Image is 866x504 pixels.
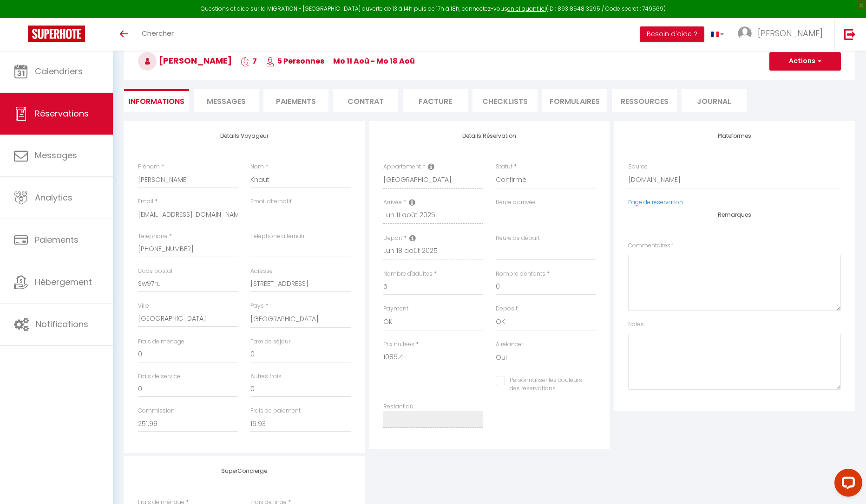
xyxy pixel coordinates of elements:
[138,162,160,171] label: Prénom
[138,267,172,276] label: Code postal
[38,54,45,61] img: tab_domain_overview_orange.svg
[28,26,85,42] img: Super Booking
[383,234,402,243] label: Départ
[612,89,677,112] li: Ressources
[142,28,174,38] span: Chercher
[383,270,433,278] label: Nombre d'adultes
[472,89,538,112] li: CHECKLISTS
[138,372,180,381] label: Frais de service
[35,234,79,246] span: Paiements
[383,162,421,171] label: Appartement
[628,212,841,218] h4: Remarques
[640,26,704,42] button: Besoin d'aide ?
[138,468,351,474] h4: SuperConcierge
[403,89,468,112] li: Facture
[116,55,142,61] div: Mots-clés
[628,198,683,206] a: Page de réservation
[383,402,413,411] label: Restant dû
[138,337,184,346] label: Frais de ménage
[241,56,257,66] span: 7
[496,162,512,171] label: Statut
[333,56,415,66] span: Mo 11 Aoû - Mo 18 Aoû
[628,241,673,250] label: Commentaires
[250,407,301,415] label: Frais de paiement
[628,162,648,171] label: Source
[138,55,232,66] span: [PERSON_NAME]
[496,340,523,349] label: A relancer
[769,52,841,71] button: Actions
[250,267,273,276] label: Adresse
[138,407,175,415] label: Commission
[250,337,290,346] label: Taxe de séjour
[35,149,77,161] span: Messages
[844,28,856,40] img: logout
[250,372,282,381] label: Autres frais
[105,54,113,61] img: tab_keywords_by_traffic_grey.svg
[35,276,92,288] span: Hébergement
[124,89,189,112] li: Informations
[496,234,540,243] label: Heure de départ
[35,192,72,203] span: Analytics
[738,26,752,40] img: ...
[507,5,546,13] a: en cliquant ici
[383,340,414,349] label: Prix nuitées
[207,96,246,107] span: Messages
[827,465,866,504] iframe: LiveChat chat widget
[496,198,536,207] label: Heure d'arrivée
[383,304,408,313] label: Payment
[138,232,168,241] label: Téléphone
[138,302,149,310] label: Ville
[542,89,607,112] li: FORMULAIRES
[731,18,834,51] a: ... [PERSON_NAME]
[26,15,46,22] div: v 4.0.24
[758,27,823,39] span: [PERSON_NAME]
[333,89,398,112] li: Contrat
[138,133,351,139] h4: Détails Voyageur
[250,197,292,206] label: Email alternatif
[48,55,72,61] div: Domaine
[266,56,324,66] span: 5 Personnes
[383,198,402,207] label: Arrivée
[628,133,841,139] h4: Plateformes
[628,320,644,329] label: Notes
[682,89,747,112] li: Journal
[250,232,306,241] label: Téléphone alternatif
[35,108,89,119] span: Réservations
[250,162,264,171] label: Nom
[496,270,545,278] label: Nombre d'enfants
[36,318,88,330] span: Notifications
[250,302,264,310] label: Pays
[135,18,181,51] a: Chercher
[138,197,153,206] label: Email
[35,65,83,77] span: Calendriers
[263,89,328,112] li: Paiements
[383,133,596,139] h4: Détails Réservation
[496,304,518,313] label: Deposit
[15,24,22,32] img: website_grey.svg
[24,24,105,32] div: Domaine: [DOMAIN_NAME]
